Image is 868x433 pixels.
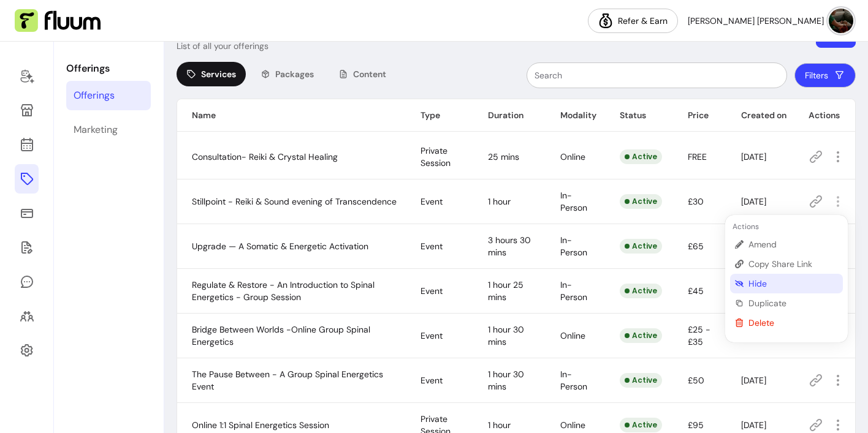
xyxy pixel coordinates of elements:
[406,99,473,132] th: Type
[15,9,101,32] img: Fluum Logo
[560,369,587,392] span: In-Person
[421,330,443,341] span: Event
[620,328,662,343] div: Active
[688,420,704,431] span: £95
[488,369,524,392] span: 1 hour 30 mins
[829,9,853,33] img: avatar
[560,151,585,162] span: Online
[192,241,368,252] span: Upgrade — A Somatic & Energetic Activation
[748,258,838,270] span: Copy Share Link
[535,69,779,81] input: Search
[15,61,39,91] a: Home
[192,324,370,347] span: Bridge Between Worlds -Online Group Spinal Energetics
[15,164,39,194] a: Offerings
[488,324,524,347] span: 1 hour 30 mins
[560,330,585,341] span: Online
[192,369,383,392] span: The Pause Between - A Group Spinal Energetics Event
[620,284,662,298] div: Active
[177,40,268,52] p: List of all your offerings
[741,151,766,162] span: [DATE]
[688,15,824,27] span: [PERSON_NAME] [PERSON_NAME]
[560,420,585,431] span: Online
[620,239,662,254] div: Active
[488,196,511,207] span: 1 hour
[66,61,151,76] p: Offerings
[605,99,673,132] th: Status
[15,130,39,159] a: Calendar
[15,336,39,365] a: Settings
[421,285,443,296] span: Event
[15,198,39,228] a: Sales
[15,267,39,296] a: My Messages
[353,68,386,80] span: Content
[421,196,443,207] span: Event
[421,375,443,386] span: Event
[620,149,662,164] div: Active
[201,68,236,80] span: Services
[748,317,838,329] span: Delete
[748,297,838,309] span: Duplicate
[421,241,443,252] span: Event
[74,88,115,103] div: Offerings
[688,285,704,296] span: £45
[688,196,704,207] span: £30
[730,222,759,232] span: Actions
[74,122,118,137] div: Marketing
[794,63,856,88] button: Filters
[741,375,766,386] span: [DATE]
[620,373,662,388] div: Active
[673,99,726,132] th: Price
[192,151,338,162] span: Consultation- Reiki & Crystal Healing
[15,96,39,125] a: Storefront
[546,99,605,132] th: Modality
[688,375,704,386] span: £50
[620,418,662,432] div: Active
[688,324,710,347] span: £25 - £35
[741,420,766,431] span: [DATE]
[560,190,587,213] span: In-Person
[177,99,406,132] th: Name
[794,99,855,132] th: Actions
[688,241,704,252] span: £65
[66,81,151,110] a: Offerings
[473,99,546,132] th: Duration
[66,115,151,145] a: Marketing
[688,151,707,162] span: FREE
[275,68,314,80] span: Packages
[560,235,587,258] span: In-Person
[488,151,519,162] span: 25 mins
[192,279,375,303] span: Regulate & Restore - An Introduction to Spinal Energetics - Group Session
[488,279,523,303] span: 1 hour 25 mins
[748,277,838,290] span: Hide
[15,233,39,262] a: Forms
[15,301,39,331] a: Clients
[588,9,678,33] a: Refer & Earn
[488,235,531,258] span: 3 hours 30 mins
[560,279,587,303] span: In-Person
[192,196,397,207] span: Stillpoint - Reiki & Sound evening of Transcendence
[620,194,662,209] div: Active
[192,420,329,431] span: Online 1:1 Spinal Energetics Session
[421,145,451,168] span: Private Session
[741,196,766,207] span: [DATE]
[488,420,511,431] span: 1 hour
[748,238,838,250] span: Amend
[726,99,794,132] th: Created on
